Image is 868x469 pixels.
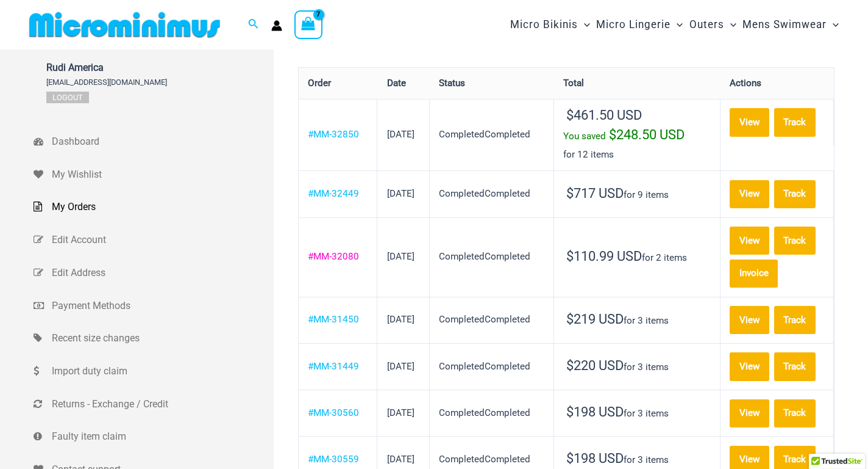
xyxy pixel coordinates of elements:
span: Rudi America [46,62,167,73]
span: Import duty claim [52,362,271,380]
td: for 2 items [554,217,720,297]
span: Dashboard [52,133,271,151]
a: View order MM-32080 [730,227,769,255]
span: Actions [730,78,761,89]
a: Track order number MM-32850 [774,108,816,136]
a: View order number MM-32080 [308,251,359,262]
span: $ [566,186,574,201]
a: Track order number MM-32080 [774,227,816,255]
a: View order number MM-32850 [308,129,359,140]
span: Total [563,78,584,89]
td: for 3 items [554,297,720,343]
span: Menu Toggle [578,9,590,40]
a: Import duty claim [34,355,274,388]
a: Edit Account [34,224,274,256]
span: 219 USD [566,311,624,327]
span: Recent size changes [52,329,271,347]
a: View order number MM-32449 [308,188,359,199]
td: for 12 items [554,99,720,171]
a: View order number MM-30560 [308,407,359,418]
td: CompletedCompleted [430,217,554,297]
a: Edit Address [34,256,274,289]
span: 717 USD [566,186,624,201]
span: My Orders [52,198,271,216]
a: Track order number MM-31450 [774,306,816,334]
time: [DATE] [387,129,414,140]
a: Invoice order number MM-32080 [730,260,778,288]
time: [DATE] [387,454,414,465]
a: Micro LingerieMenu ToggleMenu Toggle [593,6,686,43]
span: Menu Toggle [724,9,736,40]
a: My Wishlist [34,158,274,191]
a: Track order number MM-32449 [774,180,816,208]
a: View order MM-32449 [730,180,769,208]
td: for 9 items [554,170,720,217]
time: [DATE] [387,314,414,325]
span: $ [566,311,574,327]
span: Micro Lingerie [596,9,671,40]
span: Status [439,78,465,89]
time: [DATE] [387,361,414,372]
span: $ [566,404,574,420]
a: View order MM-31449 [730,352,769,380]
a: Track order number MM-31449 [774,352,816,380]
a: Returns - Exchange / Credit [34,388,274,421]
span: $ [566,451,574,466]
span: Faulty item claim [52,427,271,446]
a: View order MM-32850 [730,108,769,136]
a: View order MM-31450 [730,306,769,334]
span: $ [609,127,616,142]
a: Recent size changes [34,322,274,355]
a: Account icon link [271,20,282,31]
a: View order number MM-31449 [308,361,359,372]
a: Search icon link [248,17,259,32]
a: Faulty item claim [34,420,274,453]
a: Dashboard [34,125,274,158]
div: You saved [563,126,711,146]
a: Mens SwimwearMenu ToggleMenu Toggle [739,6,842,43]
a: My Orders [34,191,274,224]
time: [DATE] [387,188,414,199]
span: Payment Methods [52,297,271,315]
img: MM SHOP LOGO FLAT [24,11,225,38]
span: Mens Swimwear [742,9,827,40]
span: Menu Toggle [671,9,683,40]
a: View order MM-30560 [730,399,769,427]
span: $ [566,249,574,264]
span: Micro Bikinis [510,9,578,40]
span: 248.50 USD [609,127,685,142]
td: CompletedCompleted [430,390,554,436]
span: Edit Account [52,231,271,249]
span: $ [566,107,574,123]
time: [DATE] [387,407,414,418]
td: CompletedCompleted [430,343,554,390]
a: Track order number MM-30560 [774,399,816,427]
span: [EMAIL_ADDRESS][DOMAIN_NAME] [46,78,167,87]
span: Menu Toggle [827,9,839,40]
nav: Site Navigation [505,4,844,45]
a: Payment Methods [34,289,274,322]
span: My Wishlist [52,165,271,184]
a: View Shopping Cart, 7 items [294,10,322,38]
a: Micro BikinisMenu ToggleMenu Toggle [507,6,593,43]
a: View order number MM-30559 [308,454,359,465]
span: Date [387,78,406,89]
span: 220 USD [566,358,624,373]
span: Returns - Exchange / Credit [52,395,271,413]
span: 198 USD [566,451,624,466]
td: for 3 items [554,390,720,436]
span: 198 USD [566,404,624,420]
span: $ [566,358,574,373]
td: CompletedCompleted [430,297,554,343]
a: View order number MM-31450 [308,314,359,325]
td: CompletedCompleted [430,170,554,217]
span: Outers [689,9,724,40]
td: CompletedCompleted [430,99,554,171]
a: OutersMenu ToggleMenu Toggle [686,6,739,43]
span: 110.99 USD [566,249,642,264]
span: 461.50 USD [566,107,642,123]
span: Edit Address [52,264,271,282]
a: Logout [46,92,89,103]
time: [DATE] [387,251,414,262]
td: for 3 items [554,343,720,390]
